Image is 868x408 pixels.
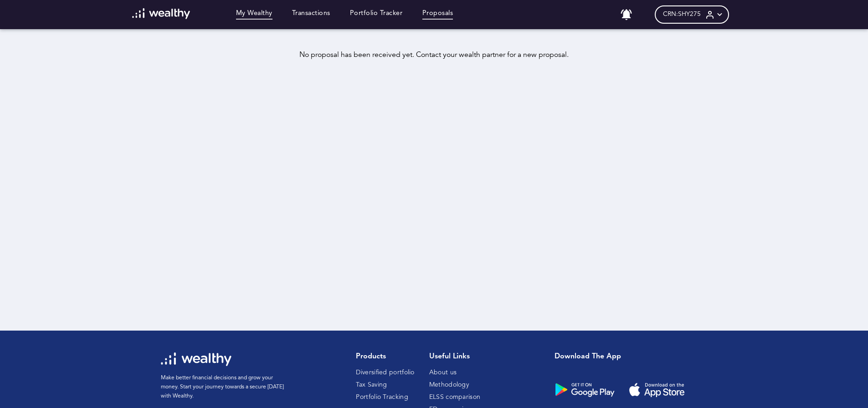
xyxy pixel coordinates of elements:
[356,382,387,388] a: Tax Saving
[350,10,403,20] a: Portfolio Tracker
[422,10,453,20] a: Proposals
[663,10,701,18] span: CRN: SHY275
[429,394,481,400] a: ELSS comparison
[429,352,481,361] h1: Useful Links
[555,352,700,361] h1: Download the app
[356,352,414,361] h1: Products
[22,51,846,60] div: No proposal has been received yet. Contact your wealth partner for a new proposal.
[292,10,330,20] a: Transactions
[356,394,408,400] a: Portfolio Tracking
[356,369,414,376] a: Diversified portfolio
[429,382,469,388] a: Methodology
[236,10,272,20] a: My Wealthy
[161,373,286,401] p: Make better financial decisions and grow your money. Start your journey towards a secure [DATE] w...
[161,352,231,366] img: wl-logo-white.svg
[429,369,457,376] a: About us
[132,8,190,19] img: wl-logo-white.svg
